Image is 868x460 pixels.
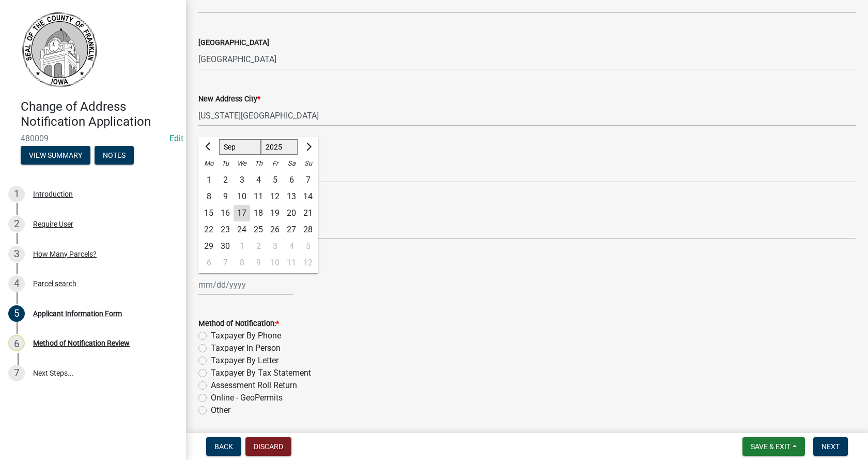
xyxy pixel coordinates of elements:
div: Applicant Information Form [33,310,122,317]
div: 19 [267,205,283,221]
div: Wednesday, September 3, 2025 [234,172,250,188]
div: Sunday, October 12, 2025 [300,255,316,271]
div: Wednesday, September 24, 2025 [234,221,250,238]
label: Taxpayer In Person [211,342,281,354]
div: 21 [300,205,316,221]
select: Select year [261,139,298,155]
div: Sunday, September 21, 2025 [300,205,316,221]
div: Friday, September 5, 2025 [267,172,283,188]
div: 30 [217,238,234,255]
div: Method of Notification Review [33,339,130,347]
div: 5 [300,238,316,255]
div: 5 [8,305,25,322]
div: Tuesday, September 23, 2025 [217,221,234,238]
div: Wednesday, October 1, 2025 [234,238,250,255]
button: Next month [302,139,314,155]
button: Notes [95,146,134,165]
div: Saturday, September 27, 2025 [283,221,300,238]
button: Save & Exit [742,437,805,456]
div: Tuesday, September 2, 2025 [217,172,234,188]
label: [GEOGRAPHIC_DATA] [198,39,269,47]
div: 24 [234,221,250,238]
div: 2 [217,172,234,188]
input: mm/dd/yyyy [198,274,293,295]
div: Monday, September 22, 2025 [200,221,217,238]
div: 17 [234,205,250,221]
div: Monday, September 8, 2025 [200,188,217,205]
div: Monday, September 1, 2025 [200,172,217,188]
div: 1 [200,172,217,188]
div: 9 [250,255,267,271]
div: 2 [8,216,25,232]
div: 18 [250,205,267,221]
h4: Change of Address Notification Application [21,99,178,129]
div: 6 [200,255,217,271]
label: Taxpayer By Letter [211,354,278,367]
div: 8 [200,188,217,205]
div: Tuesday, September 16, 2025 [217,205,234,221]
div: 3 [8,246,25,262]
label: Online - GeoPermits [211,392,283,404]
div: Monday, September 29, 2025 [200,238,217,255]
div: 3 [234,172,250,188]
div: Thursday, October 9, 2025 [250,255,267,271]
div: 5 [267,172,283,188]
div: 3 [267,238,283,255]
div: Sunday, September 7, 2025 [300,172,316,188]
div: Thursday, September 11, 2025 [250,188,267,205]
div: 7 [300,172,316,188]
select: Select month [219,139,261,155]
div: 22 [200,221,217,238]
div: 4 [8,275,25,292]
div: 6 [283,172,300,188]
div: 9 [217,188,234,205]
div: Friday, October 10, 2025 [267,255,283,271]
wm-modal-confirm: Edit Application Number [169,133,183,143]
div: 29 [200,238,217,255]
div: Tu [217,155,234,172]
div: Saturday, October 4, 2025 [283,238,300,255]
div: Thursday, September 18, 2025 [250,205,267,221]
div: 10 [267,255,283,271]
div: Thursday, September 4, 2025 [250,172,267,188]
div: 12 [267,188,283,205]
span: Back [214,442,233,451]
wm-modal-confirm: Notes [95,152,134,160]
div: Tuesday, September 9, 2025 [217,188,234,205]
div: Friday, September 26, 2025 [267,221,283,238]
label: Assessment Roll Return [211,379,297,392]
div: 15 [200,205,217,221]
div: Wednesday, September 10, 2025 [234,188,250,205]
div: 14 [300,188,316,205]
div: Saturday, September 20, 2025 [283,205,300,221]
span: Save & Exit [751,442,791,451]
div: 23 [217,221,234,238]
div: Mo [200,155,217,172]
div: 10 [234,188,250,205]
span: Next [822,442,840,451]
div: Sa [283,155,300,172]
div: Su [300,155,316,172]
a: Edit [169,133,183,143]
div: 12 [300,255,316,271]
div: 4 [250,172,267,188]
label: Method of Notification: [198,320,279,328]
img: Franklin County, Iowa [21,11,98,88]
div: We [234,155,250,172]
div: 16 [217,205,234,221]
div: 27 [283,221,300,238]
div: 28 [300,221,316,238]
div: 4 [283,238,300,255]
div: Wednesday, October 8, 2025 [234,255,250,271]
div: Thursday, October 2, 2025 [250,238,267,255]
button: Next [813,437,848,456]
wm-modal-confirm: Summary [21,152,90,160]
span: 480009 [21,133,165,143]
div: 13 [283,188,300,205]
div: Saturday, October 11, 2025 [283,255,300,271]
label: Taxpayer By Tax Statement [211,367,311,379]
div: Th [250,155,267,172]
div: Friday, September 12, 2025 [267,188,283,205]
div: 26 [267,221,283,238]
div: Saturday, September 13, 2025 [283,188,300,205]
